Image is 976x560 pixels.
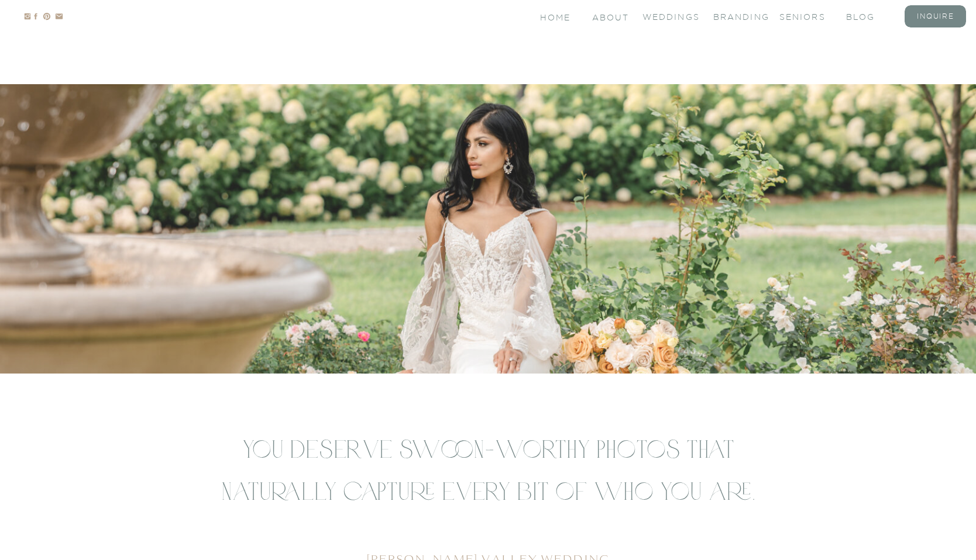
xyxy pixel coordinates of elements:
[592,12,627,22] a: About
[540,12,572,22] a: Home
[713,11,760,21] a: branding
[219,427,758,504] h2: You deserve swoon-worthy photos that naturally capture every bit of who you are.
[846,11,893,21] a: blog
[779,11,826,21] a: seniors
[912,11,959,21] a: inquire
[642,11,689,21] a: Weddings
